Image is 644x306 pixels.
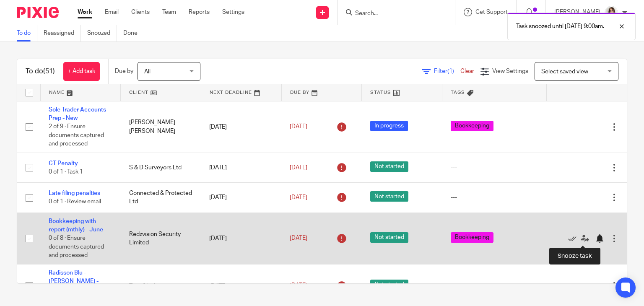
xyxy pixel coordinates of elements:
a: Reassigned [44,25,81,41]
h1: To do [26,67,55,76]
a: Team [162,8,176,16]
span: 2 of 9 · Ensure documents captured and processed [49,124,104,147]
img: Caroline%20-%20HS%20-%20LI.png [605,6,618,19]
a: Mark as done [568,234,581,243]
td: [DATE] [201,183,281,213]
span: 0 of 1 · Task 1 [49,169,83,175]
span: Not started [370,161,408,172]
a: Snoozed [87,25,117,41]
td: [DATE] [201,153,281,182]
span: Bookkeeping [451,232,493,243]
p: Task snoozed until [DATE] 9:00am. [516,22,604,31]
p: Due by [115,67,133,75]
a: Reports [189,8,210,16]
a: Email [105,8,119,16]
a: Clients [131,8,150,16]
td: S & D Surveyors Ltd [121,153,201,182]
span: Bookkeeping [451,121,493,131]
td: [DATE] [201,101,281,153]
img: Pixie [17,7,59,18]
span: (51) [43,68,55,75]
a: Radisson Blu - [PERSON_NAME] - Canary Wharf East [49,270,99,293]
span: Filter [434,68,460,74]
span: Not started [370,280,408,290]
span: (1) [447,68,454,74]
div: --- [451,282,538,290]
span: Tags [451,90,465,95]
td: Redzvision Security Limited [121,213,201,264]
a: Clear [460,68,474,74]
a: Bookkeeping with report (mthly) - June [49,218,103,233]
td: [PERSON_NAME] [PERSON_NAME] [121,101,201,153]
a: Work [78,8,92,16]
a: Sole Trader Accounts Prep - New [49,107,106,121]
span: View Settings [492,68,528,74]
a: To do [17,25,37,41]
div: --- [451,163,538,172]
span: Select saved view [541,69,588,75]
a: Settings [222,8,244,16]
span: [DATE] [290,124,307,130]
span: [DATE] [290,165,307,171]
span: In progress [370,121,408,131]
a: Late filing penalties [49,190,100,196]
a: CT Penalty [49,161,78,166]
div: --- [451,193,538,202]
a: + Add task [63,62,100,81]
td: Connected & Protected Ltd [121,183,201,213]
td: [DATE] [201,213,281,264]
span: 0 of 8 · Ensure documents captured and processed [49,236,104,259]
span: [DATE] [290,283,307,289]
a: Done [123,25,144,41]
span: [DATE] [290,194,307,200]
span: All [144,69,151,75]
span: [DATE] [290,236,307,241]
span: Not started [370,191,408,202]
span: 0 of 1 · Review email [49,199,101,205]
span: Not started [370,232,408,243]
